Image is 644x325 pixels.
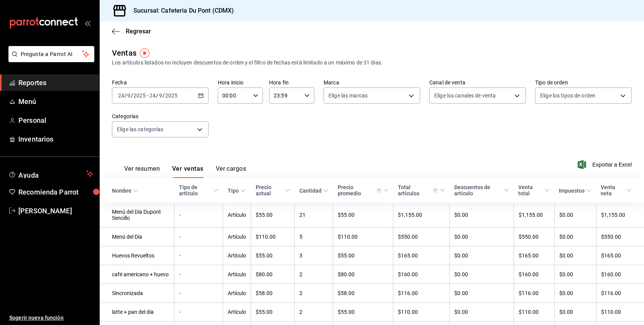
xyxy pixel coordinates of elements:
button: Regresar [112,28,151,35]
span: Sugerir nueva función [9,314,93,322]
span: Elige las categorías [117,125,164,133]
td: $55.00 [333,303,393,322]
img: Tooltip marker [140,48,149,58]
td: 2 [295,284,333,303]
td: 2 [295,303,333,322]
td: $165.00 [514,246,554,265]
button: Ver ventas [172,165,204,178]
td: - [174,246,223,265]
td: Artículo [223,228,251,246]
td: $110.00 [333,228,393,246]
td: latte + pan del día [100,303,174,322]
span: Cantidad [299,188,329,194]
td: 3 [295,246,333,265]
span: Tipo de artículo [179,184,219,196]
td: Artículo [223,284,251,303]
input: -- [149,92,156,99]
td: - [174,284,223,303]
td: $1,155.00 [596,203,644,228]
label: Canal de venta [429,80,526,85]
div: Nombre [112,188,131,194]
a: Pregunta a Parrot AI [5,56,94,64]
td: - [174,265,223,284]
input: ---- [133,92,146,99]
span: Menú [18,96,93,107]
td: $0.00 [450,228,514,246]
button: Ver resumen [124,165,160,178]
span: - [147,92,148,99]
td: $116.00 [514,284,554,303]
div: Cantidad [299,188,322,194]
span: Personal [18,115,93,125]
input: -- [127,92,131,99]
div: Total artículos [398,184,438,196]
td: $80.00 [251,265,295,284]
div: Precio promedio [338,184,382,196]
td: 21 [295,203,333,228]
span: / [125,92,127,99]
td: $110.00 [596,303,644,322]
div: Ventas [112,47,136,59]
td: Artículo [223,303,251,322]
td: $0.00 [554,284,596,303]
td: $550.00 [596,228,644,246]
td: $0.00 [450,203,514,228]
label: Hora fin [269,80,314,85]
td: Artículo [223,246,251,265]
td: $0.00 [554,228,596,246]
td: 2 [295,265,333,284]
span: Inventarios [18,134,93,144]
td: café americano + huevo [100,265,174,284]
td: $55.00 [333,203,393,228]
td: Huevos Revueltos [100,246,174,265]
svg: Precio promedio = Total artículos / cantidad [376,188,382,193]
span: Precio actual [256,184,290,196]
label: Categorías [112,114,209,119]
td: $160.00 [596,265,644,284]
td: $0.00 [554,203,596,228]
span: Pregunta a Parrot AI [21,50,82,58]
td: - [174,203,223,228]
button: Exportar a Excel [579,160,632,169]
div: Descuentos de artículo [454,184,503,196]
td: $0.00 [554,303,596,322]
td: $55.00 [333,246,393,265]
td: $58.00 [333,284,393,303]
td: $550.00 [514,228,554,246]
span: / [156,92,158,99]
span: Elige los canales de venta [434,92,496,99]
td: - [174,303,223,322]
td: $1,155.00 [514,203,554,228]
td: - [174,228,223,246]
td: $55.00 [251,303,295,322]
span: Elige los tipos de orden [540,92,595,99]
td: $110.00 [393,303,450,322]
label: Fecha [112,80,209,85]
div: navigation tabs [124,165,246,178]
div: Tipo [228,188,239,194]
td: Sincronizada [100,284,174,303]
td: $0.00 [450,303,514,322]
span: Nombre [112,188,138,194]
span: Precio promedio [338,184,389,196]
span: Descuentos de artículo [454,184,509,196]
div: Tipo de artículo [179,184,212,196]
td: $116.00 [596,284,644,303]
td: $0.00 [450,284,514,303]
h3: Sucursal: Cafeteria Du Pont (CDMX) [127,6,234,15]
td: Menú del Día Dupont Sencillo [100,203,174,228]
div: Impuestos [559,188,585,194]
label: Hora inicio [218,80,263,85]
input: -- [118,92,125,99]
td: $116.00 [393,284,450,303]
div: Venta neta [601,184,625,196]
td: $0.00 [450,265,514,284]
td: $58.00 [251,284,295,303]
span: Reportes [18,78,93,88]
label: Tipo de orden [535,80,632,85]
span: Venta neta [601,184,632,196]
td: $1,155.00 [393,203,450,228]
td: $55.00 [251,246,295,265]
span: Recomienda Parrot [18,187,93,197]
